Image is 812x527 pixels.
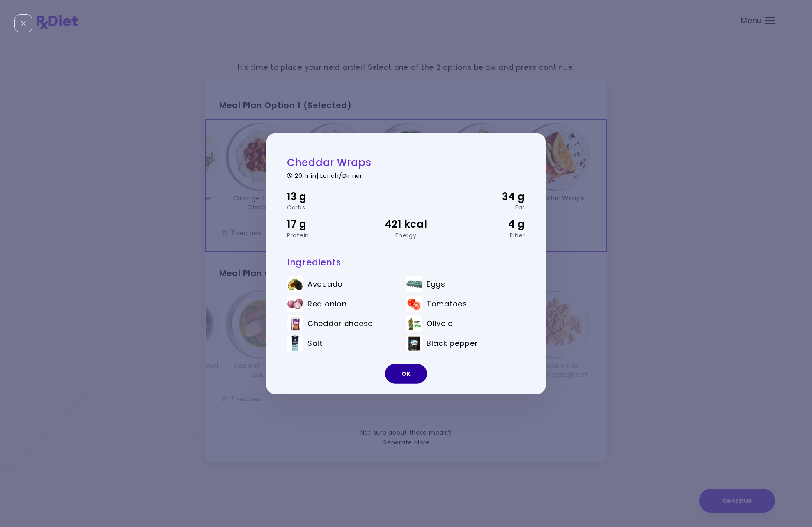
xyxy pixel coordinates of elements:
[427,339,478,348] span: Black pepper
[287,232,366,238] div: Protein
[287,256,525,267] h3: Ingredients
[446,205,525,210] div: Fat
[14,14,32,32] div: Close
[446,189,525,205] div: 34 g
[427,299,467,308] span: Tomatoes
[385,364,427,384] button: OK
[307,299,346,308] span: Red onion
[446,216,525,232] div: 4 g
[366,232,445,238] div: Energy
[287,171,525,179] div: 20 min | Lunch/Dinner
[307,319,373,328] span: Cheddar cheese
[287,156,525,168] h2: Cheddar Wraps
[287,205,366,210] div: Carbs
[427,280,445,289] span: Eggs
[366,216,445,232] div: 421 kcal
[307,339,323,348] span: Salt
[427,319,457,328] span: Olive oil
[287,189,366,205] div: 13 g
[446,232,525,238] div: Fiber
[307,280,343,289] span: Avocado
[287,216,366,232] div: 17 g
